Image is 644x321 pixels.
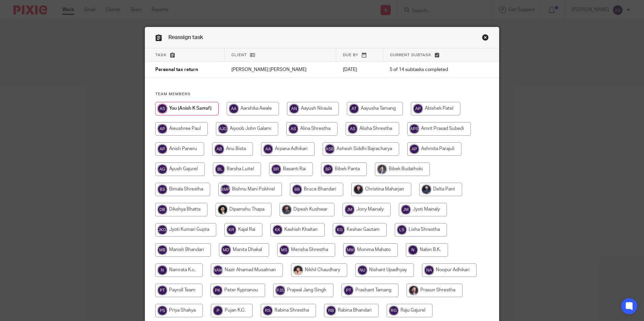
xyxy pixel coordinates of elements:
[343,66,377,73] p: [DATE]
[482,34,489,43] a: Close this dialog window
[383,62,473,78] td: 5 of 14 subtasks completed
[155,53,167,57] span: Task
[231,66,329,73] p: [PERSON_NAME] [PERSON_NAME]
[155,68,198,72] span: Personal tax return
[390,53,431,57] span: Current subtask
[343,53,358,57] span: Due by
[155,92,489,97] h4: Team members
[231,53,247,57] span: Client
[168,35,203,40] span: Reassign task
